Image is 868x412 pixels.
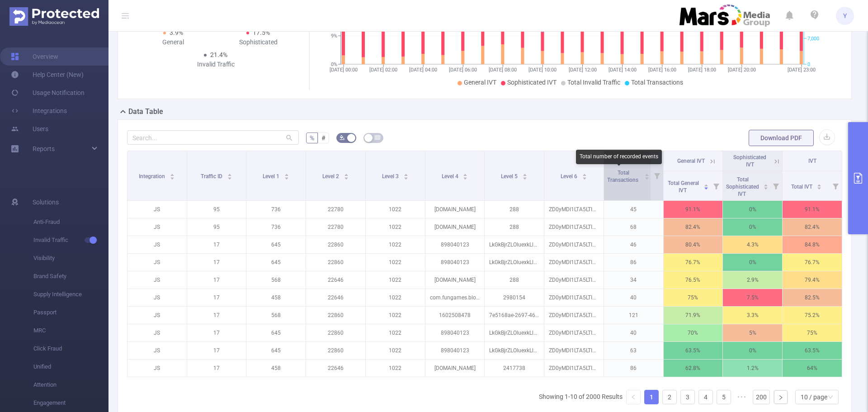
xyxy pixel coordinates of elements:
p: 0% [723,342,782,359]
p: 22780 [306,218,365,236]
tspan: [DATE] 02:00 [370,67,398,73]
i: Filter menu [829,171,842,200]
a: Reports [33,140,55,158]
i: icon: caret-up [403,172,408,175]
p: 898040123 [425,342,485,359]
p: 1022 [366,307,425,324]
tspan: [DATE] 23:00 [788,67,816,73]
span: Anti-Fraud [33,213,108,231]
span: Sophisticated IVT [507,79,557,86]
li: Showing 1-10 of 2000 Results [539,390,623,404]
div: Sophisticated [216,38,301,47]
p: JS [127,254,187,271]
p: ZD0yMDI1LTA5LTI0Iy0jaD03Iy0jcj0yMjg2MCMtI2M9VVMjLSN2PUFwcCMtI3M9NCMtI2RtdT1XaGVlbCtvZitGb3J0dW5lJ... [544,236,604,253]
i: icon: caret-up [344,172,349,175]
p: 22646 [306,271,365,289]
li: Previous Page [626,390,641,404]
p: 7.5% [723,289,782,306]
p: 80.4% [664,236,723,253]
p: [DOMAIN_NAME] [425,201,485,218]
span: MRC [33,322,108,340]
i: icon: caret-down [344,176,349,179]
span: Level 6 [561,173,579,180]
span: Solutions [33,193,59,211]
a: Usage Notification [11,84,85,102]
p: 75% [664,289,723,306]
i: icon: caret-down [227,176,232,179]
p: 46 [604,236,663,253]
li: 200 [753,390,770,404]
i: icon: caret-down [582,176,587,179]
p: 22860 [306,254,365,271]
tspan: [DATE] 20:00 [728,67,756,73]
p: 91.1% [664,201,723,218]
span: Total General IVT [668,180,699,194]
i: icon: caret-up [817,183,822,185]
p: 1022 [366,360,425,377]
p: [DOMAIN_NAME] [425,271,485,289]
span: 17.5% [253,29,270,36]
p: 0% [723,201,782,218]
p: 3.3% [723,307,782,324]
p: 898040123 [425,254,485,271]
p: 1602508478 [425,307,485,324]
span: General IVT [464,79,496,86]
span: # [321,134,325,142]
i: icon: caret-up [463,172,468,175]
tspan: [DATE] 18:00 [688,67,716,73]
p: 95 [187,201,246,218]
i: Filter menu [710,171,722,200]
p: 70% [664,324,723,341]
p: 736 [246,218,306,236]
p: 22860 [306,324,365,341]
p: 64% [783,360,842,377]
i: icon: caret-down [170,176,175,179]
p: 645 [246,254,306,271]
p: 84.8% [783,236,842,253]
i: icon: down [828,394,833,401]
i: icon: caret-down [284,176,289,179]
i: icon: caret-down [463,176,468,179]
p: 76.5% [664,271,723,289]
p: 17 [187,324,246,341]
p: 22646 [306,289,365,306]
span: Click Fraud [33,340,108,358]
p: ZD0yMDI1LTA5LTI0Iy0jaD05Iy0jcj0yMjc4MCMtI2M9VVMjLSN2PUFwcCMtI3M9MjYjLSNkbXU9TXkrVW5pdmVyc2U= [544,218,604,236]
i: icon: caret-up [170,172,175,175]
p: JS [127,342,187,359]
p: 645 [246,324,306,341]
i: icon: caret-down [764,186,769,189]
p: JS [127,324,187,341]
span: General IVT [677,158,705,164]
tspan: [DATE] 06:00 [449,67,477,73]
a: Overview [11,47,58,66]
span: 21.4% [210,51,227,58]
h2: Data Table [128,106,163,117]
a: Help Center (New) [11,66,84,84]
p: 45 [604,201,663,218]
p: 79.4% [783,271,842,289]
li: 5 [717,390,731,404]
i: icon: table [375,135,380,140]
div: Sort [522,172,528,178]
li: 1 [644,390,659,404]
span: Total IVT [791,184,814,190]
p: 17 [187,289,246,306]
p: 898040123 [425,236,485,253]
p: 0% [723,218,782,236]
span: % [310,134,314,142]
p: 40 [604,324,663,341]
i: icon: bg-colors [340,135,345,140]
p: 2417738 [485,360,544,377]
p: 22860 [306,236,365,253]
span: IVT [808,158,816,164]
i: icon: right [778,395,783,400]
p: 2.9% [723,271,782,289]
p: 63.5% [783,342,842,359]
p: 17 [187,342,246,359]
p: 91.1% [783,201,842,218]
p: JS [127,201,187,218]
p: 4.3% [723,236,782,253]
i: icon: caret-up [284,172,289,175]
p: LkGkBjrZLOluexkLlXAPkscf5iMa [485,324,544,341]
